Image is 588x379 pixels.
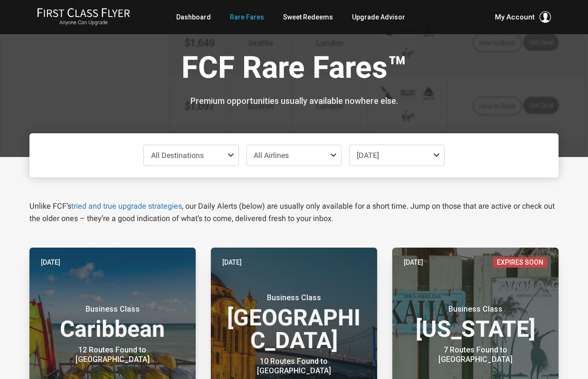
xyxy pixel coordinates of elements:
span: All Airlines [254,151,289,160]
time: [DATE] [404,257,423,268]
small: Anyone Can Upgrade [37,19,130,26]
small: Business Class [235,293,353,303]
small: Business Class [416,305,535,314]
button: My Account [495,11,551,23]
h3: Caribbean [41,305,184,341]
a: tried and true upgrade strategies [71,202,182,211]
p: Unlike FCF’s , our Daily Alerts (below) are usually only available for a short time. Jump on thos... [29,200,559,225]
a: Rare Fares [230,9,264,26]
span: [DATE] [357,151,379,160]
time: [DATE] [222,257,242,268]
h3: Premium opportunities usually available nowhere else. [37,96,551,106]
span: All Destinations [151,151,204,160]
small: Business Class [53,305,172,314]
span: My Account [495,11,535,23]
a: Upgrade Advisor [352,9,405,26]
div: 12 Routes Found to [GEOGRAPHIC_DATA] [53,345,172,364]
h3: [GEOGRAPHIC_DATA] [222,293,366,352]
span: Expires Soon [493,257,547,268]
a: Sweet Redeems [283,9,333,26]
a: First Class FlyerAnyone Can Upgrade [37,8,130,27]
div: 10 Routes Found to [GEOGRAPHIC_DATA] [235,357,353,376]
a: Dashboard [176,9,211,26]
img: First Class Flyer [37,8,130,18]
time: [DATE] [41,257,60,268]
h3: [US_STATE] [404,305,547,341]
h1: FCF Rare Fares™ [37,51,551,88]
div: 7 Routes Found to [GEOGRAPHIC_DATA] [416,345,535,364]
